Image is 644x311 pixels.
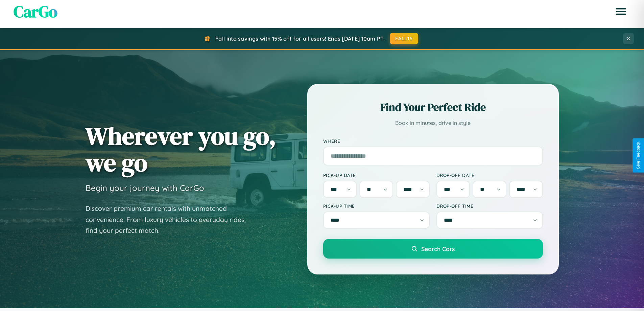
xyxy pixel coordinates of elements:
button: Open menu [612,2,630,21]
div: Give Feedback [636,142,641,169]
h3: Begin your journey with CarGo [86,183,204,193]
h1: Wherever you go, we go [86,123,276,176]
button: FALL15 [390,33,418,44]
label: Drop-off Date [436,172,543,178]
p: Book in minutes, drive in style [323,118,543,128]
span: Search Cars [421,245,455,252]
label: Drop-off Time [436,203,543,209]
label: Pick-up Time [323,203,430,209]
h2: Find Your Perfect Ride [323,100,543,115]
button: Search Cars [323,239,543,259]
span: CarGo [14,0,57,23]
p: Discover premium car rentals with unmatched convenience. From luxury vehicles to everyday rides, ... [86,203,255,236]
label: Pick-up Date [323,172,430,178]
label: Where [323,138,543,144]
span: Fall into savings with 15% off for all users! Ends [DATE] 10am PT. [215,35,385,42]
